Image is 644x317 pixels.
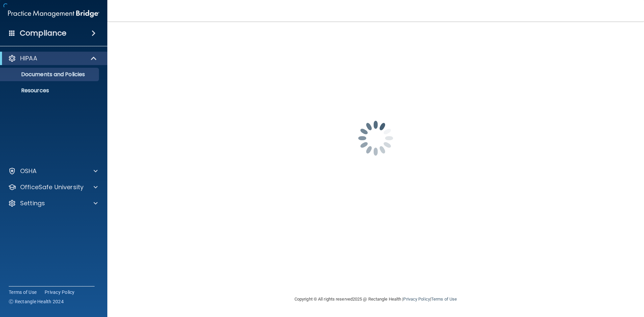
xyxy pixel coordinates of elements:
[8,183,98,191] a: OfficeSafe University
[20,54,37,62] p: HIPAA
[403,297,430,302] a: Privacy Policy
[8,54,97,62] a: HIPAA
[20,167,37,175] p: OSHA
[8,199,98,207] a: Settings
[342,105,409,172] img: spinner.e123f6fc.gif
[4,87,96,94] p: Resources
[8,167,98,175] a: OSHA
[45,289,75,296] a: Privacy Policy
[4,71,96,78] p: Documents and Policies
[431,297,457,302] a: Terms of Use
[20,29,66,38] h4: Compliance
[9,298,64,305] span: Ⓒ Rectangle Health 2024
[20,183,84,191] p: OfficeSafe University
[8,7,99,20] img: PMB logo
[9,289,37,296] a: Terms of Use
[20,199,45,207] p: Settings
[253,288,498,310] div: Copyright © All rights reserved 2025 @ Rectangle Health | |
